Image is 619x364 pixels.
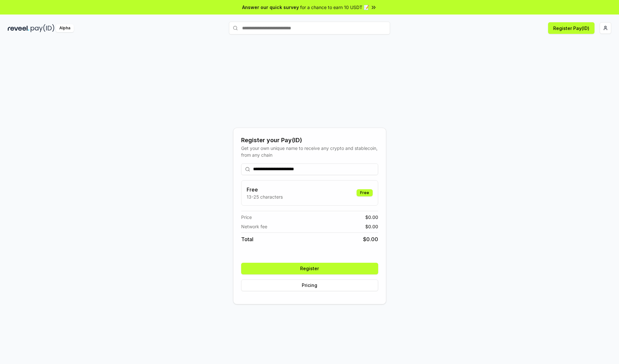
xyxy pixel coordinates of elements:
[365,223,378,230] span: $ 0.00
[241,223,267,230] span: Network fee
[247,186,283,193] h3: Free
[242,4,299,11] span: Answer our quick survey
[241,145,378,158] div: Get your own unique name to receive any crypto and stablecoin, from any chain
[241,235,253,243] span: Total
[548,22,594,34] button: Register Pay(ID)
[241,280,378,291] button: Pricing
[8,24,29,32] img: reveel_dark
[56,24,74,32] div: Alpha
[247,193,283,200] p: 13-25 characters
[31,24,54,32] img: pay_id
[300,4,369,11] span: for a chance to earn 10 USDT 📝
[241,214,252,221] span: Price
[357,189,373,196] div: Free
[363,235,378,243] span: $ 0.00
[241,136,378,145] div: Register your Pay(ID)
[365,214,378,221] span: $ 0.00
[241,263,378,274] button: Register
